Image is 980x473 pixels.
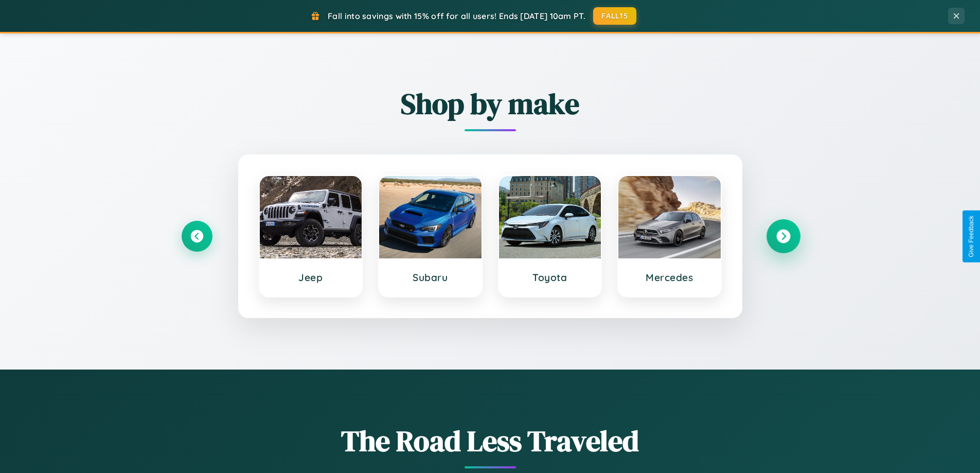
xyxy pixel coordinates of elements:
[389,271,471,284] h3: Subaru
[328,11,585,21] span: Fall into savings with 15% off for all users! Ends [DATE] 10am PT.
[182,84,799,124] h2: Shop by make
[182,421,799,461] h1: The Road Less Traveled
[270,271,352,284] h3: Jeep
[629,271,710,284] h3: Mercedes
[968,216,975,257] div: Give Feedback
[593,7,636,25] button: FALL15
[509,271,591,284] h3: Toyota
